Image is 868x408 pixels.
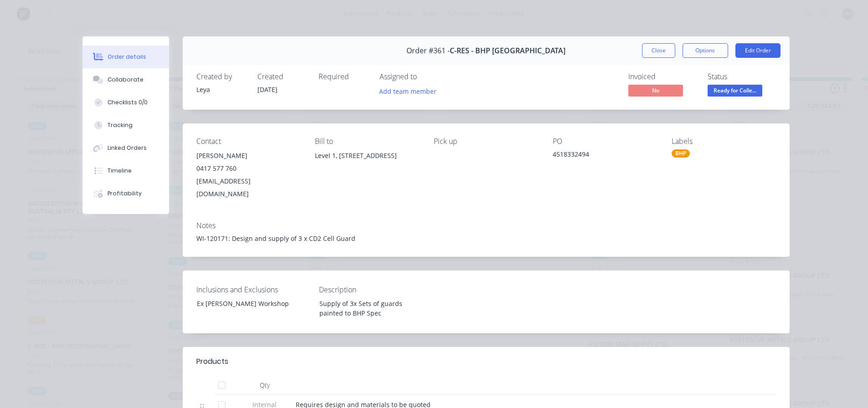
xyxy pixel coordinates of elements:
[82,137,169,159] button: Linked Orders
[108,121,133,129] div: Tracking
[108,53,146,61] div: Order details
[708,85,762,96] span: Ready for Colle...
[406,46,450,55] span: Order #361 -
[82,46,169,68] button: Order details
[82,114,169,137] button: Tracking
[108,167,132,175] div: Timeline
[642,43,675,58] button: Close
[319,284,433,295] label: Description
[196,149,301,162] div: [PERSON_NAME]
[257,72,308,81] div: Created
[318,72,369,81] div: Required
[196,175,301,200] div: [EMAIL_ADDRESS][DOMAIN_NAME]
[315,149,419,162] div: Level 1, [STREET_ADDRESS]
[450,46,565,55] span: C-RES - BHP [GEOGRAPHIC_DATA]
[628,72,697,81] div: Invoiced
[683,43,728,58] button: Options
[553,149,657,162] div: 4518332494
[196,356,228,367] div: Products
[672,149,690,158] div: BHP
[708,72,776,81] div: Status
[628,85,683,96] span: No
[108,189,142,198] div: Profitability
[196,72,247,81] div: Created by
[315,137,419,146] div: Bill to
[190,297,303,310] div: Ex [PERSON_NAME] Workshop
[672,137,776,146] div: Labels
[108,98,148,107] div: Checklists 0/0
[82,159,169,182] button: Timeline
[196,137,301,146] div: Contact
[108,76,144,84] div: Collaborate
[82,68,169,91] button: Collaborate
[434,137,538,146] div: Pick up
[108,144,147,152] div: Linked Orders
[196,85,247,94] div: Leya
[196,149,301,200] div: [PERSON_NAME]0417 577 760[EMAIL_ADDRESS][DOMAIN_NAME]
[237,376,292,394] div: Qty
[374,85,441,97] button: Add team member
[82,91,169,114] button: Checklists 0/0
[196,234,776,243] div: WI-120171: Design and supply of 3 x CD2 Cell Guard
[312,297,426,320] div: Supply of 3x Sets of guards painted to BHP Spec
[708,85,762,98] button: Ready for Colle...
[257,85,277,94] span: [DATE]
[315,149,419,178] div: Level 1, [STREET_ADDRESS]
[380,72,471,81] div: Assigned to
[196,162,301,175] div: 0417 577 760
[196,284,310,295] label: Inclusions and Exclusions
[380,85,442,97] button: Add team member
[735,43,781,58] button: Edit Order
[196,221,776,230] div: Notes
[82,182,169,205] button: Profitability
[553,137,657,146] div: PO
